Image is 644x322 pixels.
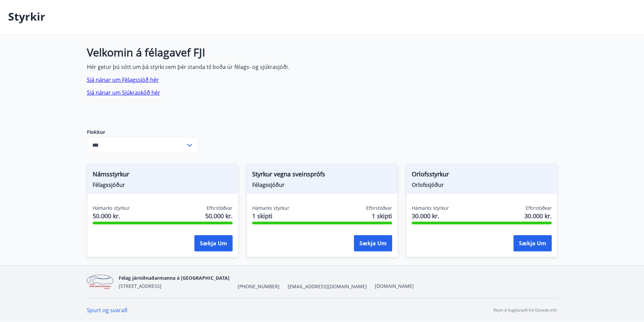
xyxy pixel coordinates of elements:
[8,9,45,24] p: Styrkir
[375,283,414,289] a: [DOMAIN_NAME]
[87,49,406,56] h1: Velkomin á félagavef FJI
[252,181,392,189] span: Félagssjóður
[526,205,552,212] span: Eftirstöðvar
[366,205,392,212] span: Eftirstöðvar
[412,205,449,212] span: Hámarks styrkur
[354,235,392,251] button: Sækja um
[93,181,233,189] span: Félagssjóður
[238,283,280,290] span: [PHONE_NUMBER]
[119,283,162,289] span: [STREET_ADDRESS]
[87,275,113,289] img: ngFLqBxzDAUh1UWZhMtRTz5ggHxfF05Oa6fkkOiw.png
[93,205,130,212] span: Hámarks styrkur
[93,212,130,220] span: 50.000 kr.
[252,212,289,220] span: 1 skipti
[494,307,557,313] p: Keyrt á hugbúnaði frá Dorado ehf.
[87,63,406,71] p: Hér getur þú sótt um þá styrki sem þér standa til boða úr félags- og sjúkrasjóði.
[524,212,552,220] span: 30.000 kr.
[412,170,552,181] span: Orlofsstyrkur
[87,89,160,96] a: Sjá nánar um Sjúkraskóð hér
[194,235,233,251] button: Sækja um
[372,212,392,220] span: 1 skipti
[87,129,198,135] label: Flokkur
[93,170,233,181] span: Námsstyrkur
[87,306,127,314] a: Spurt og svarað
[412,212,449,220] span: 30.000 kr.
[87,76,159,83] a: Sjá nánar um Félagssjóð hér
[412,181,552,189] span: Orlofssjóður
[288,283,367,290] span: [EMAIL_ADDRESS][DOMAIN_NAME]
[119,275,230,281] span: Félag járniðnaðarmanna á [GEOGRAPHIC_DATA]
[207,205,233,212] span: Eftirstöðvar
[514,235,552,251] button: Sækja um
[205,212,233,220] span: 50.000 kr.
[252,170,392,181] span: Styrkur vegna sveinsprófs
[252,205,289,212] span: Hámarks styrkur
